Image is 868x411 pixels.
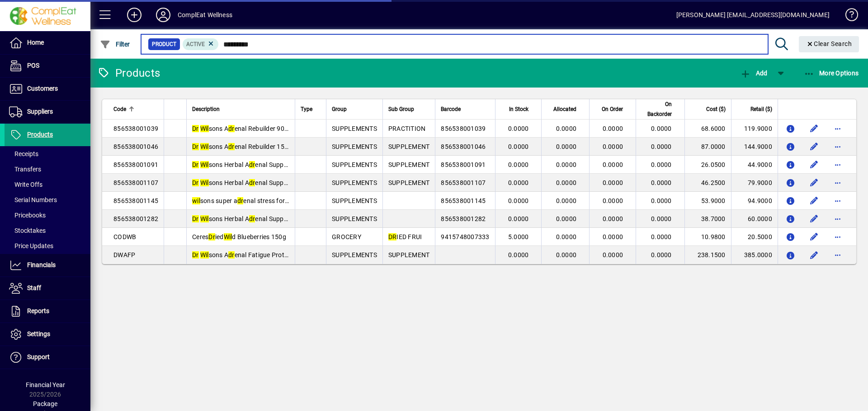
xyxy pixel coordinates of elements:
td: 385.0000 [731,246,778,264]
span: Receipts [9,150,38,157]
span: 0.0000 [556,197,577,204]
td: 53.9000 [684,192,731,210]
button: Edit [807,194,821,208]
em: Wil [200,215,209,222]
div: Type [301,104,321,114]
span: Support [27,353,50,360]
span: 0.0000 [651,251,672,259]
span: Settings [27,330,50,337]
div: In Stock [501,104,537,114]
span: 856538001091 [113,161,158,168]
span: Retail ($) [750,104,772,114]
span: 0.0000 [603,251,623,259]
em: dr [228,125,235,132]
span: Write Offs [9,181,42,188]
span: 0.0000 [508,251,529,259]
span: SUPPLEMENTS [332,143,377,150]
span: 0.0000 [651,179,672,186]
td: 38.7000 [684,210,731,228]
span: PRACTITION [388,125,426,132]
span: SUPPLEMENTS [332,197,377,204]
em: dr [228,251,235,259]
a: Settings [5,323,90,346]
td: 68.6000 [684,120,731,138]
span: 0.0000 [508,197,529,204]
span: SUPPLEMENTS [332,251,377,259]
span: Cost ($) [706,104,726,114]
span: SUPPLEMENT [388,143,430,150]
span: 0.0000 [556,125,577,132]
span: Product [152,40,176,49]
span: Financial Year [26,381,65,388]
span: Add [740,69,767,77]
span: 856538001046 [441,143,486,150]
em: dr [228,143,235,150]
span: 0.0000 [603,233,623,240]
button: Edit [807,139,821,154]
span: sons Herbal A enal Support - Licorice 60ml [192,215,335,222]
span: Customers [27,85,58,92]
span: 856538001282 [441,215,486,222]
a: Price Updates [5,238,90,254]
span: 856538001091 [441,161,486,168]
span: Suppliers [27,108,53,115]
span: 0.0000 [508,125,529,132]
span: Code [113,104,126,114]
em: Dr [192,161,199,168]
span: sons A enal Rebuilder 90 caps [192,125,300,132]
button: Edit [807,157,821,172]
span: sons A enal Rebuilder 150's [192,143,292,150]
span: sons super a enal stress formula 150's [192,197,316,204]
div: Sub Group [388,104,430,114]
div: Products [97,66,160,80]
a: Pricebooks [5,208,90,223]
em: dr [249,215,255,222]
span: 0.0000 [508,179,529,186]
div: Group [332,104,377,114]
span: SUPPLEMENTS [332,161,377,168]
span: SUPPLEMENTS [332,125,377,132]
a: Transfers [5,162,90,177]
span: Clear Search [806,40,852,47]
span: Ceres ied d Blueberries 150g [192,233,286,240]
span: Pricebooks [9,212,46,219]
span: Products [27,131,53,138]
span: 0.0000 [556,179,577,186]
em: wil [192,197,200,204]
div: On Order [595,104,631,114]
td: 94.9000 [731,192,778,210]
span: 0.0000 [651,161,672,168]
td: 87.0000 [684,138,731,156]
td: 20.5000 [731,228,778,246]
button: Edit [807,230,821,244]
em: Wil [200,143,209,150]
a: Suppliers [5,101,90,123]
em: dr [237,197,244,204]
em: DR [388,233,397,240]
div: Description [192,104,289,114]
a: POS [5,55,90,77]
td: 144.9000 [731,138,778,156]
div: Allocated [547,104,585,114]
span: Sub Group [388,104,414,114]
button: More options [830,248,845,262]
em: Wil [200,251,209,259]
em: dr [249,161,255,168]
span: Description [192,104,220,114]
em: Dr [192,143,199,150]
button: More options [830,139,845,154]
em: Wil [200,179,209,186]
a: Staff [5,277,90,300]
span: Group [332,104,347,114]
button: Edit [807,212,821,226]
span: 856538001145 [441,197,486,204]
span: DWAFP [113,251,135,259]
span: 0.0000 [603,125,623,132]
button: Filter [98,36,132,52]
span: 5.0000 [508,233,529,240]
a: Stocktakes [5,223,90,238]
span: Transfers [9,166,41,173]
a: Financials [5,254,90,277]
span: 0.0000 [603,161,623,168]
em: Wil [224,233,232,240]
